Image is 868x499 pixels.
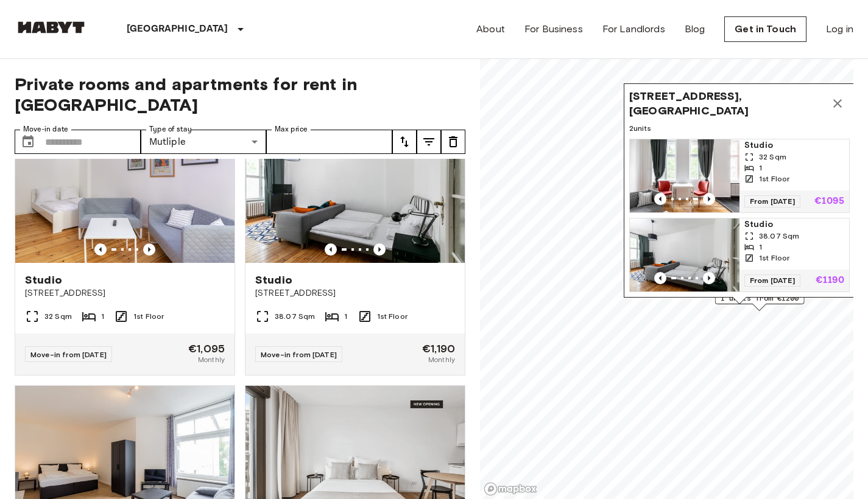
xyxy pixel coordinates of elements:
span: 1 [759,242,762,253]
span: Move-in from [DATE] [261,350,337,359]
span: [STREET_ADDRESS] [255,287,455,299]
button: tune [441,130,465,154]
a: Marketing picture of unit DE-01-015-004-01HPrevious imagePrevious imageStudio38.07 Sqm11st FloorF... [629,218,850,292]
div: Map marker [624,83,855,304]
button: Previous image [373,243,386,256]
label: Max price [275,124,308,134]
span: 38.07 Sqm [759,231,799,242]
span: 1 [101,311,104,322]
span: 32 Sqm [759,152,786,162]
label: Move-in date [23,124,68,134]
button: Previous image [654,272,666,284]
span: €1,095 [188,343,225,354]
button: Previous image [654,193,666,205]
button: Previous image [703,193,715,205]
label: Type of stay [149,124,192,134]
a: Marketing picture of unit DE-01-015-002-01HPrevious imagePrevious imageStudio[STREET_ADDRESS]32 S... [15,116,235,375]
p: €1095 [814,197,844,206]
a: For Business [524,22,583,37]
span: Move-in from [DATE] [30,350,107,359]
p: €1190 [816,276,844,285]
button: Previous image [143,243,155,256]
span: €1,190 [422,343,455,354]
a: Mapbox logo [484,482,537,496]
span: 2 units [629,123,850,134]
img: Marketing picture of unit DE-01-015-002-01H [15,117,235,263]
button: Choose date [16,130,40,154]
span: Monthly [428,354,455,365]
span: [STREET_ADDRESS] [25,287,225,299]
span: [STREET_ADDRESS], [GEOGRAPHIC_DATA] [629,89,825,118]
span: Studio [744,139,844,152]
span: 1st Floor [377,311,408,322]
span: From [DATE] [744,195,800,208]
button: Previous image [325,243,337,256]
span: 1st Floor [133,311,164,322]
img: Habyt [15,21,88,33]
span: 1st Floor [759,253,789,263]
img: Marketing picture of unit DE-01-015-004-01H [245,117,465,263]
span: 1 [759,162,762,173]
a: About [476,22,505,37]
a: Previous imagePrevious imageStudio32 Sqm11st FloorFrom [DATE]€1095 [629,139,850,213]
button: tune [417,130,441,154]
span: Private rooms and apartments for rent in [GEOGRAPHIC_DATA] [15,74,465,115]
span: From [DATE] [744,274,800,287]
span: Studio [25,273,62,287]
a: For Landlords [602,22,665,37]
a: Blog [685,22,705,37]
span: 38.07 Sqm [275,311,315,322]
a: Get in Touch [724,16,806,42]
span: 1st Floor [759,173,789,184]
span: Studio [255,273,292,287]
span: Monthly [198,354,225,365]
span: 1 [344,311,347,322]
a: Log in [826,22,853,37]
div: Mutliple [141,130,267,154]
span: 32 Sqm [44,311,72,322]
img: Marketing picture of unit DE-01-015-002-01H [630,139,739,212]
button: tune [392,130,417,154]
p: [GEOGRAPHIC_DATA] [127,22,228,37]
button: Previous image [703,272,715,284]
button: Previous image [94,243,107,256]
span: Studio [744,218,844,231]
a: Marketing picture of unit DE-01-015-004-01HPrevious imagePrevious imageStudio[STREET_ADDRESS]38.0... [245,116,465,375]
img: Marketing picture of unit DE-01-015-004-01H [630,218,739,291]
